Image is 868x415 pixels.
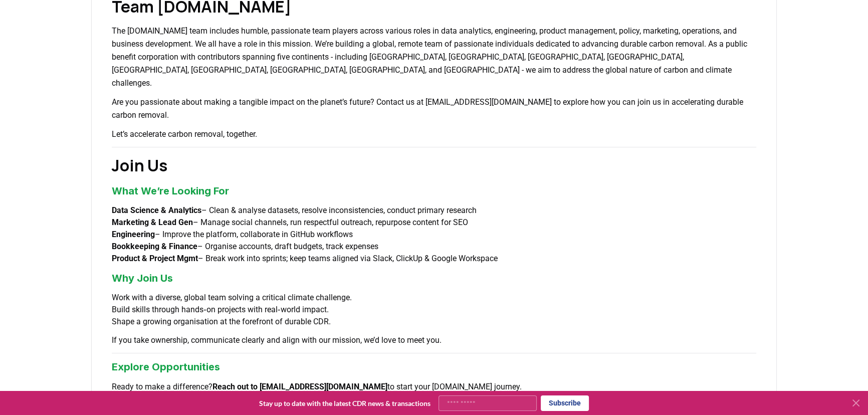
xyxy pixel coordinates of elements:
[112,241,756,253] li: – Organise accounts, draft budgets, track expenses
[112,96,756,122] p: Are you passionate about making a tangible impact on the planet’s future? Contact us at [EMAIL_AD...
[112,380,756,406] p: Ready to make a difference? to start your [DOMAIN_NAME] journey.
[112,271,756,286] h3: Why Join Us
[212,382,387,391] strong: Reach out to [EMAIL_ADDRESS][DOMAIN_NAME]
[112,153,756,177] h2: Join Us
[112,254,198,263] strong: Product & Project Mgmt
[112,304,756,316] li: Build skills through hands‑on projects with real‑world impact.
[112,242,197,251] strong: Bookkeeping & Finance
[112,205,201,215] strong: Data Science & Analytics
[112,25,756,90] p: The [DOMAIN_NAME] team includes humble, passionate team players across various roles in data anal...
[112,253,756,265] li: – Break work into sprints; keep teams aligned via Slack, ClickUp & Google Workspace
[112,334,756,347] p: If you take ownership, communicate clearly and align with our mission, we’d love to meet you.
[112,218,193,227] strong: Marketing & Lead Gen
[112,128,756,141] p: Let’s accelerate carbon removal, together.
[112,217,756,229] li: – Manage social channels, run respectful outreach, repurpose content for SEO
[112,316,756,328] li: Shape a growing organisation at the forefront of durable CDR.
[112,359,756,374] h3: Explore Opportunities
[112,204,756,217] li: – Clean & analyse datasets, resolve inconsistencies, conduct primary research
[112,230,155,239] strong: Engineering
[112,229,756,241] li: – Improve the platform, collaborate in GitHub workflows
[112,292,756,304] li: Work with a diverse, global team solving a critical climate challenge.
[112,183,756,198] h3: What We’re Looking For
